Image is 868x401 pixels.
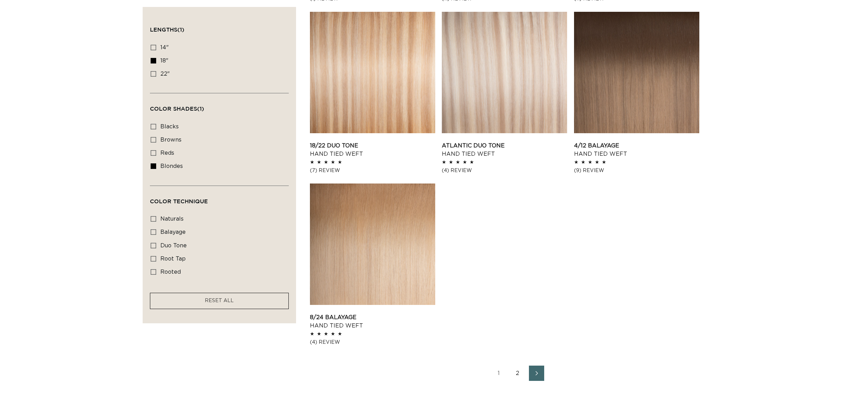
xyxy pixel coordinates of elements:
[160,58,168,63] span: 18"
[160,216,184,222] span: naturals
[205,298,234,303] span: RESET ALL
[529,366,544,381] a: Next page
[205,297,234,305] a: RESET ALL
[160,269,181,275] span: rooted
[160,163,183,169] span: blondes
[310,313,435,330] a: 8/24 Balayage Hand Tied Weft
[150,105,204,112] span: Color Shades
[442,142,567,158] a: Atlantic Duo Tone Hand Tied Weft
[160,229,186,235] span: balayage
[150,93,289,118] summary: Color Shades (1 selected)
[160,137,182,143] span: browns
[160,71,170,77] span: 22"
[510,366,525,381] a: Page 2
[574,142,699,158] a: 4/12 Balayage Hand Tied Weft
[160,242,187,248] span: duo tone
[197,105,204,112] span: (1)
[160,150,174,156] span: reds
[491,366,507,381] a: Page 1
[150,26,184,33] span: Lengths
[150,198,208,204] span: Color Technique
[177,26,184,33] span: (1)
[310,366,726,381] nav: Pagination
[160,124,179,129] span: blacks
[150,14,289,39] summary: Lengths (1 selected)
[160,256,186,262] span: root tap
[310,142,435,158] a: 18/22 Duo Tone Hand Tied Weft
[150,186,289,211] summary: Color Technique (0 selected)
[160,45,169,50] span: 14"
